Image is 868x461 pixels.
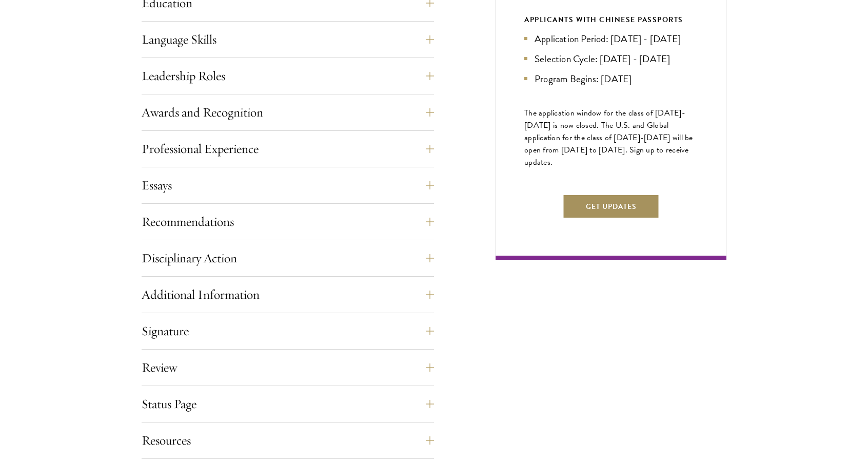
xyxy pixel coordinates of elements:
button: Professional Experience [142,137,434,161]
li: Application Period: [DATE] - [DATE] [524,31,698,46]
button: Disciplinary Action [142,246,434,271]
button: Recommendations [142,209,434,234]
button: Additional Information [142,282,434,307]
button: Leadership Roles [142,64,434,88]
button: Awards and Recognition [142,100,434,125]
button: Get Updates [563,194,660,219]
li: Selection Cycle: [DATE] - [DATE] [524,51,698,66]
button: Language Skills [142,27,434,52]
div: APPLICANTS WITH CHINESE PASSPORTS [524,13,698,26]
button: Status Page [142,392,434,416]
span: The application window for the class of [DATE]-[DATE] is now closed. The U.S. and Global applicat... [524,107,693,168]
li: Program Begins: [DATE] [524,71,698,86]
button: Resources [142,428,434,453]
button: Signature [142,319,434,343]
button: Review [142,355,434,380]
button: Essays [142,173,434,198]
